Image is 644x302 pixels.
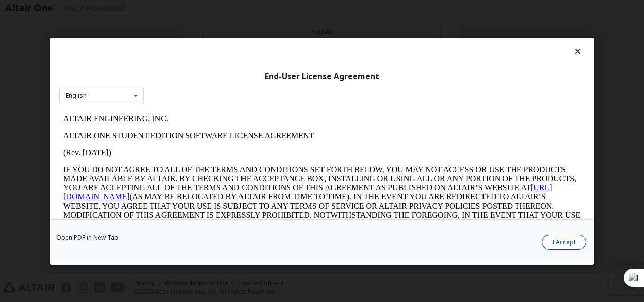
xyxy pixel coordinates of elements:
p: (Rev. [DATE]) [4,38,521,47]
a: Open PDF in New Tab [56,234,118,240]
div: End-User License Agreement [59,71,585,81]
div: English [66,93,87,99]
a: [URL][DOMAIN_NAME] [4,73,493,91]
p: ALTAIR ENGINEERING, INC. [4,4,521,13]
p: IF YOU DO NOT AGREE TO ALL OF THE TERMS AND CONDITIONS SET FORTH BELOW, YOU MAY NOT ACCESS OR USE... [4,55,521,128]
p: ALTAIR ONE STUDENT EDITION SOFTWARE LICENSE AGREEMENT [4,21,521,30]
button: I Accept [542,234,586,249]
